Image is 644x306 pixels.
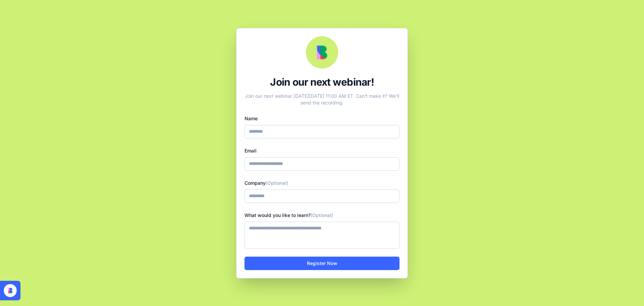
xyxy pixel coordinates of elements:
[245,212,333,218] label: What would you like to learn?
[266,180,288,186] span: (Optional)
[306,36,338,69] img: Webinar Logo
[245,257,399,270] button: Register Now
[245,148,257,154] label: Email
[245,116,258,121] label: Name
[245,90,399,106] div: Join our next webinar [DATE][DATE] 11:00 AM ET. Can't make it? We'll send the recording.
[245,180,288,186] label: Company
[245,76,399,88] div: Join our next webinar!
[311,212,333,218] span: (Optional)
